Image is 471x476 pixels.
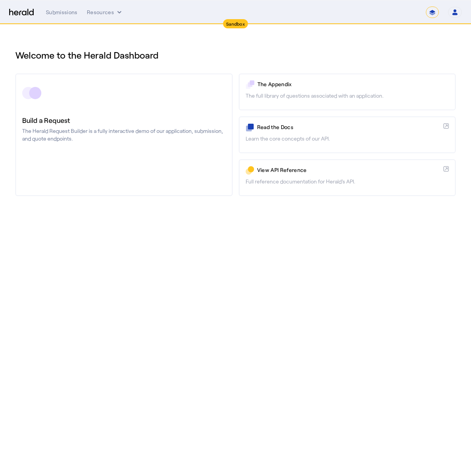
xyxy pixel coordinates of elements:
a: Read the DocsLearn the core concepts of our API. [239,116,456,153]
button: Resources dropdown menu [87,8,123,16]
p: The Herald Request Builder is a fully interactive demo of our application, submission, and quote ... [22,127,226,142]
div: Submissions [46,8,78,16]
p: The Appendix [258,80,449,88]
p: The full library of questions associated with an application. [246,92,449,100]
a: The AppendixThe full library of questions associated with an application. [239,74,456,110]
p: Learn the core concepts of our API. [246,135,449,142]
a: View API ReferenceFull reference documentation for Herald's API. [239,159,456,196]
p: View API Reference [257,166,441,174]
h3: Build a Request [22,115,226,126]
h1: Welcome to the Herald Dashboard [15,49,456,61]
img: Herald Logo [9,9,34,16]
a: Build a RequestThe Herald Request Builder is a fully interactive demo of our application, submiss... [15,74,233,196]
div: Sandbox [223,19,248,28]
p: Read the Docs [257,123,441,131]
p: Full reference documentation for Herald's API. [246,178,449,185]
